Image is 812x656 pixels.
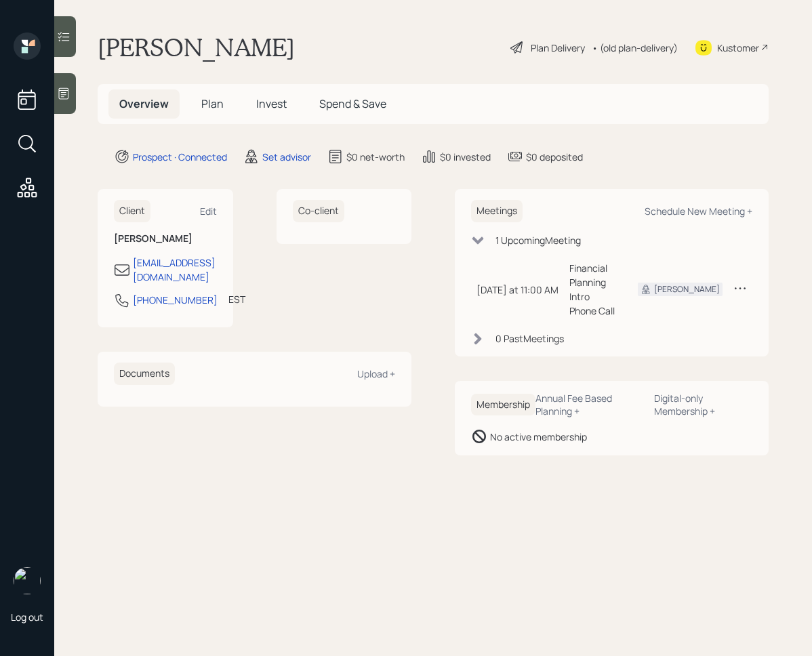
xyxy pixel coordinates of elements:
div: [PERSON_NAME] [654,283,720,295]
div: Log out [11,611,43,623]
h1: [PERSON_NAME] [98,33,295,62]
div: 0 Past Meeting s [495,331,564,346]
div: Plan Delivery [531,41,585,55]
div: $0 invested [440,150,491,164]
h6: Documents [114,363,175,385]
div: $0 net-worth [346,150,405,164]
div: [EMAIL_ADDRESS][DOMAIN_NAME] [133,255,217,284]
div: Edit [200,205,217,218]
h6: Membership [471,394,535,416]
div: Annual Fee Based Planning + [535,392,643,417]
div: Prospect · Connected [133,150,227,164]
span: Invest [256,96,287,111]
h6: [PERSON_NAME] [114,233,217,245]
div: Financial Planning Intro Phone Call [569,261,616,318]
div: No active membership [490,430,587,444]
img: retirable_logo.png [14,567,41,594]
div: • (old plan-delivery) [592,41,678,55]
div: Upload + [357,367,395,380]
div: Kustomer [717,41,759,55]
div: $0 deposited [526,150,583,164]
div: 1 Upcoming Meeting [495,233,581,247]
span: Plan [201,96,224,111]
span: Spend & Save [319,96,386,111]
div: Set advisor [262,150,311,164]
h6: Meetings [471,200,523,222]
div: Schedule New Meeting + [645,205,752,218]
div: Digital-only Membership + [654,392,752,417]
div: [DATE] at 11:00 AM [476,283,559,297]
div: [PHONE_NUMBER] [133,293,218,307]
h6: Client [114,200,150,222]
span: Overview [119,96,169,111]
div: EST [228,292,245,306]
h6: Co-client [293,200,344,222]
